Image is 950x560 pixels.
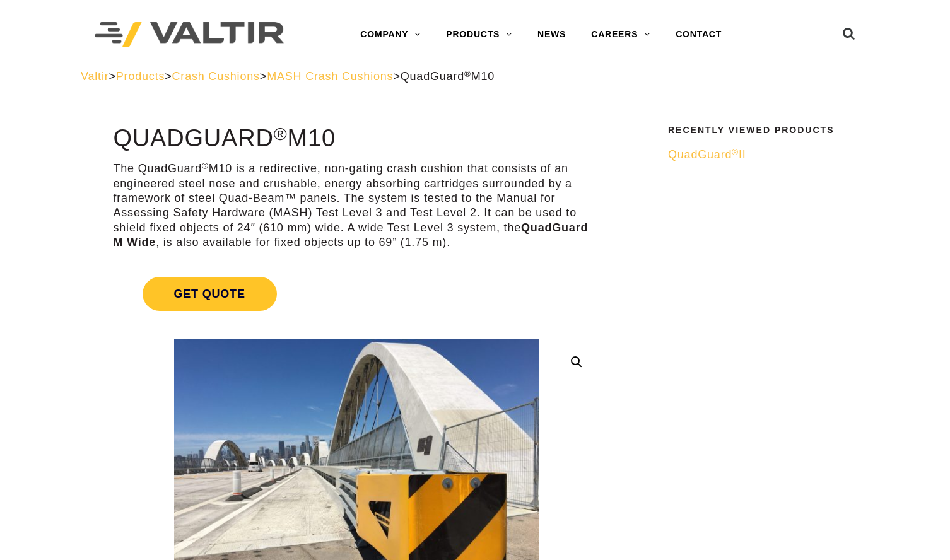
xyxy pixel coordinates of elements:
a: QuadGuard®II [668,148,862,162]
a: MASH Crash Cushions [267,70,393,83]
a: Get Quote [114,262,600,326]
a: CAREERS [578,22,663,47]
h2: Recently Viewed Products [668,125,862,135]
div: > > > > [81,69,869,84]
sup: ® [274,124,288,144]
img: Valtir [95,22,284,48]
span: QuadGuard M10 [401,70,495,83]
a: Valtir [81,70,108,83]
span: QuadGuard II [668,148,746,161]
a: PRODUCTS [433,22,525,47]
sup: ® [202,161,209,171]
h1: QuadGuard M10 [114,125,600,152]
a: Crash Cushions [172,70,260,83]
a: NEWS [525,22,578,47]
sup: ® [732,148,739,157]
p: The QuadGuard M10 is a redirective, non-gating crash cushion that consists of an engineered steel... [114,161,600,250]
a: CONTACT [663,22,734,47]
sup: ® [464,69,471,79]
a: Products [116,70,165,83]
span: Get Quote [143,277,277,311]
a: COMPANY [348,22,433,47]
